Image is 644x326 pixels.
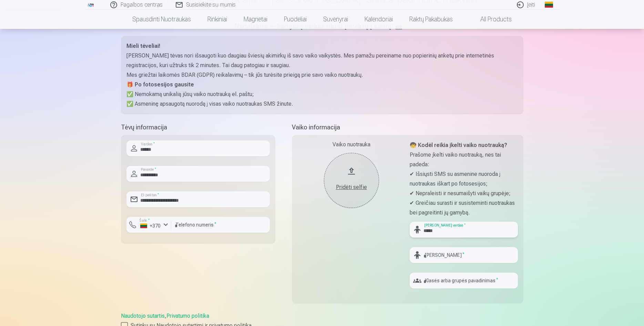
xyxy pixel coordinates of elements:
[461,10,520,29] a: All products
[356,10,401,29] a: Kalendoriai
[140,222,161,229] div: +370
[126,217,171,233] button: Šalis*+370
[331,183,372,191] div: Pridėti selfie
[410,150,518,169] p: Prašome įkelti vaiko nuotrauką, nes tai padeda:
[126,90,518,99] p: ✅ Nemokamą unikalią jūsų vaiko nuotrauką el. paštu;
[410,169,518,189] p: ✔ Išsiųsti SMS su asmenine nuoroda į nuotraukas iškart po fotosesijos;
[410,198,518,218] p: ✔ Greičiau surasti ir susisteminti nuotraukas bei pagreitinti jų gamybą.
[121,123,275,132] h5: Tėvų informacija
[166,313,209,319] a: Privatumo politika
[292,123,523,132] h5: Vaiko informacija
[235,10,276,29] a: Magnetai
[324,153,379,208] button: Pridėti selfie
[121,313,165,319] a: Naudotojo sutartis
[126,99,518,109] p: ✅ Asmeninę apsaugotą nuorodą į visas vaiko nuotraukas SMS žinute.
[126,51,518,70] p: [PERSON_NAME] tėvas nori išsaugoti kuo daugiau šviesių akimirkų iš savo vaiko vaikystės. Mes pama...
[401,10,461,29] a: Raktų pakabukas
[276,10,315,29] a: Puodeliai
[297,140,406,149] div: Vaiko nuotrauka
[315,10,356,29] a: Suvenyrai
[137,218,152,223] label: Šalis
[199,10,235,29] a: Rinkiniai
[126,70,518,80] p: Mes griežtai laikomės BDAR (GDPR) reikalavimų – tik jūs turėsite prieigą prie savo vaiko nuotraukų.
[410,189,518,198] p: ✔ Nepraleisti ir nesumaišyti vaikų grupėje;
[410,142,507,148] strong: 🧒 Kodėl reikia įkelti vaiko nuotrauką?
[124,10,199,29] a: Spausdinti nuotraukas
[87,3,95,7] img: /fa2
[126,81,194,88] strong: 🎁 Po fotosesijos gausite
[126,43,160,49] strong: Mieli tėveliai!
